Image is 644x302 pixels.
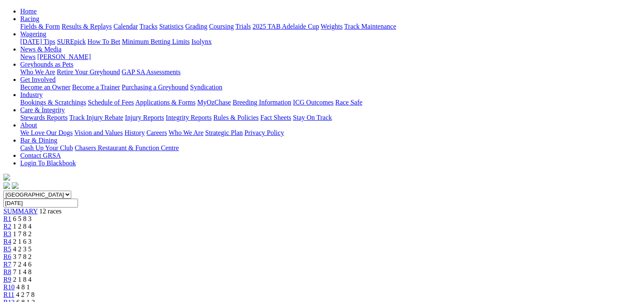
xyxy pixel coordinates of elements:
a: R5 [3,245,11,253]
a: Fields & Form [20,23,60,30]
a: Greyhounds as Pets [20,61,73,68]
a: Integrity Reports [166,114,212,121]
span: 7 1 4 8 [13,268,32,275]
a: R7 [3,261,11,268]
span: 7 2 4 6 [13,261,32,268]
a: Purchasing a Greyhound [122,84,188,91]
a: Applications & Forms [135,99,196,106]
a: Who We Are [20,68,55,75]
a: Become an Owner [20,84,70,91]
a: R8 [3,268,11,275]
a: Schedule of Fees [88,99,134,106]
a: Trials [235,23,251,30]
a: Industry [20,91,43,98]
a: Results & Replays [62,23,112,30]
a: Stay On Track [293,114,332,121]
a: Strategic Plan [205,129,243,136]
span: 1 2 8 4 [13,223,32,230]
a: 2025 TAB Adelaide Cup [252,23,319,30]
a: R4 [3,238,11,245]
span: 1 7 8 2 [13,230,32,237]
span: 4 8 1 [16,283,30,291]
a: Become a Trainer [72,84,120,91]
a: Grading [185,23,207,30]
a: R6 [3,253,11,260]
span: 6 5 8 3 [13,215,32,222]
a: Isolynx [191,38,212,45]
span: 2 1 6 3 [13,238,32,245]
a: R9 [3,276,11,283]
a: ICG Outcomes [293,99,333,106]
img: facebook.svg [3,182,10,189]
a: News [20,53,35,60]
span: 3 7 8 2 [13,253,32,260]
a: Care & Integrity [20,106,65,113]
a: How To Bet [88,38,121,45]
span: 2 1 8 4 [13,276,32,283]
a: Login To Blackbook [20,159,76,167]
span: 12 races [39,208,62,215]
a: Breeding Information [233,99,291,106]
a: Track Injury Rebate [69,114,123,121]
a: We Love Our Dogs [20,129,72,136]
a: R3 [3,230,11,237]
div: Wagering [20,38,634,46]
a: R11 [3,291,14,298]
div: News & Media [20,53,634,61]
a: Coursing [209,23,234,30]
a: Fact Sheets [260,114,291,121]
a: Tracks [140,23,158,30]
a: [DATE] Tips [20,38,55,45]
a: Bar & Dining [20,137,57,144]
a: Retire Your Greyhound [57,68,120,75]
a: Privacy Policy [244,129,284,136]
a: Track Maintenance [344,23,396,30]
div: Care & Integrity [20,114,634,121]
img: twitter.svg [12,182,19,189]
a: Home [20,8,37,15]
a: [PERSON_NAME] [37,53,91,60]
a: Statistics [159,23,184,30]
a: Stewards Reports [20,114,67,121]
a: News & Media [20,46,62,53]
div: Get Involved [20,84,634,91]
a: Who We Are [169,129,204,136]
div: Bar & Dining [20,144,634,152]
div: Racing [20,23,634,30]
a: Vision and Values [74,129,123,136]
div: About [20,129,634,137]
a: R1 [3,215,11,222]
a: Race Safe [335,99,362,106]
div: Industry [20,99,634,106]
input: Select date [3,199,78,208]
a: Rules & Policies [213,114,259,121]
a: Get Involved [20,76,56,83]
a: Wagering [20,30,46,38]
a: GAP SA Assessments [122,68,181,75]
span: 4 2 3 5 [13,245,32,253]
a: Syndication [190,84,222,91]
a: History [124,129,145,136]
a: Weights [321,23,343,30]
div: Greyhounds as Pets [20,68,634,76]
a: Bookings & Scratchings [20,99,86,106]
a: Injury Reports [125,114,164,121]
a: Cash Up Your Club [20,144,73,151]
img: logo-grsa-white.png [3,174,10,181]
a: Racing [20,15,39,22]
a: R10 [3,283,15,291]
a: Minimum Betting Limits [122,38,190,45]
a: Chasers Restaurant & Function Centre [75,144,179,151]
a: About [20,121,37,129]
a: R2 [3,223,11,230]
